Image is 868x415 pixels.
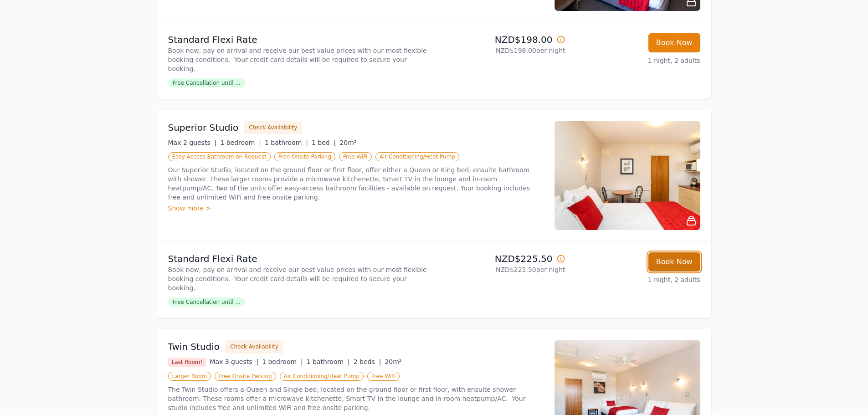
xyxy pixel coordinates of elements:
[168,358,206,367] span: Last Room!
[210,358,258,365] span: Max 3 guests |
[168,152,271,161] span: Easy Access Bathroom on Request
[168,121,239,134] h3: Superior Studio
[648,33,700,52] button: Book Now
[168,46,431,73] p: Book now, pay on arrival and receive our best value prices with our most flexible booking conditi...
[244,121,302,134] button: Check Availability
[438,252,565,265] p: NZD$225.50
[168,385,544,412] p: The Twin Studio offers a Queen and Single bed, located on the ground floor or first floor, with e...
[168,265,431,292] p: Book now, pay on arrival and receive our best value prices with our most flexible booking conditi...
[168,165,544,202] p: Our Superior Studio, located on the ground floor or first floor, offer either a Queen or King bed...
[385,358,401,365] span: 20m²
[339,139,356,146] span: 20m²
[168,340,220,353] h3: Twin Studio
[274,152,335,161] span: Free Onsite Parking
[168,204,544,213] div: Show more >
[220,139,261,146] span: 1 bedroom |
[280,372,364,381] span: Air Conditioning/Heat Pump
[265,139,308,146] span: 1 bathroom |
[438,33,565,46] p: NZD$198.00
[573,56,700,65] p: 1 night, 2 adults
[168,372,211,381] span: Larger Room
[354,358,381,365] span: 2 beds |
[438,46,565,55] p: NZD$198.00 per night
[168,33,431,46] p: Standard Flexi Rate
[307,358,350,365] span: 1 bathroom |
[215,372,276,381] span: Free Onsite Parking
[225,340,283,354] button: Check Availability
[375,152,459,161] span: Air Conditioning/Heat Pump
[312,139,336,146] span: 1 bed |
[168,297,245,307] span: Free Cancellation until ...
[648,252,700,272] button: Book Now
[168,252,431,265] p: Standard Flexi Rate
[262,358,303,365] span: 1 bedroom |
[168,139,217,146] span: Max 2 guests |
[367,372,400,381] span: Free WiFi
[339,152,372,161] span: Free WiFi
[438,265,565,274] p: NZD$225.50 per night
[573,275,700,284] p: 1 night, 2 adults
[168,78,245,87] span: Free Cancellation until ...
